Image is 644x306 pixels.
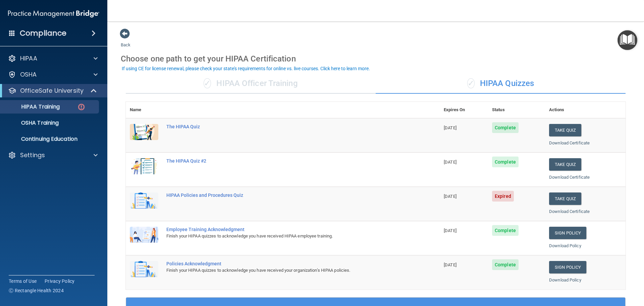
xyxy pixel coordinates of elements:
a: Sign Policy [549,261,586,273]
a: Download Certificate [549,175,590,180]
p: OSHA [20,71,37,79]
a: Terms of Use [9,278,37,285]
span: [DATE] [444,228,457,233]
a: Privacy Policy [45,278,75,285]
span: ✓ [467,78,475,88]
a: Sign Policy [549,227,586,239]
div: HIPAA Quizzes [376,74,626,94]
img: danger-circle.6113f641.png [77,103,86,111]
p: OSHA Training [4,120,59,126]
div: Finish your HIPAA quizzes to acknowledge you have received your organization’s HIPAA policies. [166,266,406,274]
p: OfficeSafe University [20,87,84,95]
a: Download Policy [549,243,581,248]
button: Take Quiz [549,192,581,205]
span: [DATE] [444,125,457,130]
a: Settings [8,151,98,159]
span: [DATE] [444,160,457,165]
h4: Compliance [20,29,66,38]
a: HIPAA [8,54,98,62]
div: HIPAA Policies and Procedures Quiz [166,192,406,198]
a: Back [121,34,130,47]
div: HIPAA Officer Training [126,74,376,94]
span: Complete [492,259,519,270]
div: Choose one path to get your HIPAA Certification [121,49,631,69]
p: HIPAA Training [4,103,60,110]
div: Finish your HIPAA quizzes to acknowledge you have received HIPAA employee training. [166,232,406,240]
span: Complete [492,122,519,133]
div: Policies Acknowledgment [166,261,406,266]
div: The HIPAA Quiz [166,124,406,129]
button: Take Quiz [549,124,581,136]
span: Ⓒ Rectangle Health 2024 [9,287,64,294]
a: Download Policy [549,277,581,282]
button: If using CE for license renewal, please check your state's requirements for online vs. live cours... [121,65,371,72]
img: PMB logo [8,7,99,20]
a: OfficeSafe University [8,87,97,95]
th: Expires On [440,102,488,118]
a: Download Certificate [549,140,590,145]
a: OSHA [8,71,98,79]
th: Name [126,102,162,118]
button: Open Resource Center [618,30,637,50]
div: If using CE for license renewal, please check your state's requirements for online vs. live cours... [122,66,370,71]
span: Expired [492,191,514,202]
span: [DATE] [444,194,457,199]
p: HIPAA [20,54,37,62]
span: ✓ [204,78,211,88]
th: Status [488,102,545,118]
button: Take Quiz [549,158,581,171]
span: [DATE] [444,262,457,267]
span: Complete [492,225,519,236]
th: Actions [545,102,626,118]
div: Employee Training Acknowledgment [166,227,406,232]
div: The HIPAA Quiz #2 [166,158,406,164]
span: Complete [492,157,519,167]
p: Settings [20,151,45,159]
a: Download Certificate [549,209,590,214]
p: Continuing Education [4,136,96,142]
